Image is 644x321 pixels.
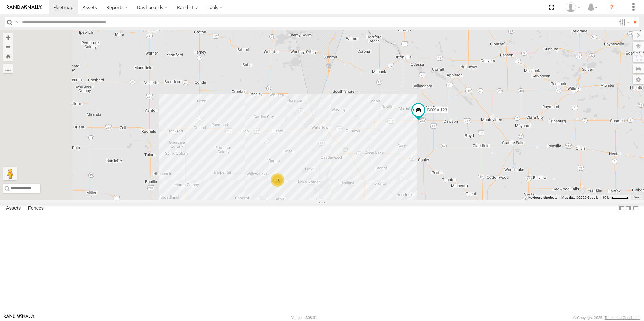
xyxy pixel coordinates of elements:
img: rand-logo.svg [7,5,42,10]
button: Zoom in [3,33,13,42]
div: Version: 308.01 [291,316,317,320]
label: Fences [25,204,47,213]
label: Search Query [14,17,20,27]
button: Drag Pegman onto the map to open Street View [3,167,17,180]
i: ? [607,2,617,13]
div: © Copyright 2025 - [573,316,640,320]
a: Visit our Website [4,314,35,321]
button: Keyboard shortcuts [528,195,557,200]
button: Zoom out [3,42,13,51]
div: 9 [271,173,284,187]
label: Dock Summary Table to the Left [618,204,625,213]
label: Map Settings [633,75,644,84]
label: Search Filter Options [616,17,631,27]
span: Map data ©2025 Google [561,195,598,199]
button: Map Scale: 10 km per 46 pixels [600,195,631,200]
a: Terms (opens in new tab) [634,196,641,199]
label: Hide Summary Table [632,204,639,213]
button: Zoom Home [3,51,13,61]
span: BOX # 123 [427,108,447,112]
a: Terms and Conditions [605,316,640,320]
label: Dock Summary Table to the Right [625,204,632,213]
label: Assets [3,204,24,213]
span: 10 km [602,195,612,199]
label: Measure [3,64,13,73]
div: Devan Weelborg [563,2,583,12]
